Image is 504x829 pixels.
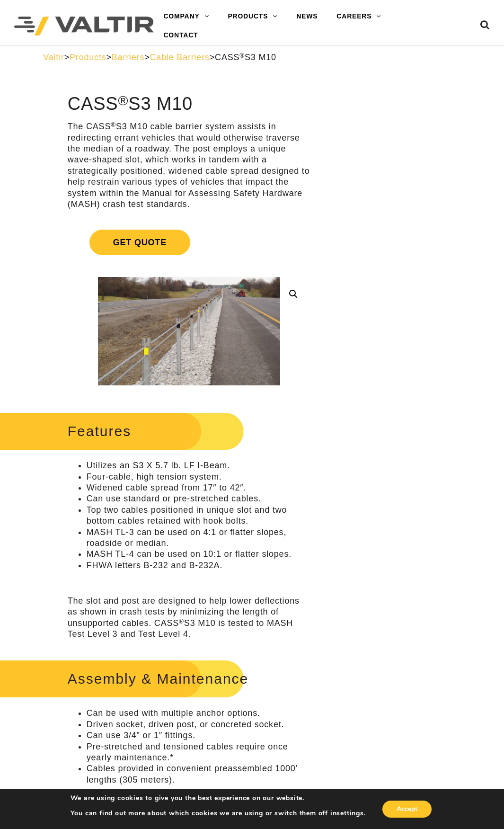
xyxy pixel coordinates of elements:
p: We are using cookies to give you the best experience on our website. [71,794,366,802]
a: Get Quote [68,218,310,267]
h1: CASS S3 M10 [68,94,310,114]
button: Accept [382,801,432,818]
li: Driven socket, driven post, or concreted socket. [87,719,310,730]
a: Cable Barriers [150,53,210,62]
li: Pre-stretched and tensioned cables require once yearly maintenance.* [87,741,310,764]
p: The slot and post are designed to help lower deflections as shown in crash tests by minimizing th... [68,596,310,640]
li: MASH TL-4 can be used on 10:1 or flatter slopes. [87,549,310,560]
li: Can be used with multiple anchor options. [87,708,310,719]
a: CAREERS [327,7,390,26]
li: Utilizes an S3 X 5.7 lb. LF I-Beam. [87,460,310,471]
sup: ® [239,52,245,59]
img: Valtir [14,17,154,36]
a: Products [70,53,106,62]
sup: ® [111,121,116,128]
li: Can use standard or pre-stretched cables. [87,493,310,504]
li: Widened cable spread from 17″ to 42″. [87,482,310,493]
sup: ® [179,618,184,625]
p: The CASS S3 M10 cable barrier system assists in redirecting errant vehicles that would otherwise ... [68,121,310,210]
button: settings [336,809,363,818]
a: PRODUCTS [218,7,287,26]
span: Get Quote [89,230,190,255]
a: Valtir [43,53,64,62]
li: Can use 3/4″ or 1″ fittings. [87,730,310,741]
sup: ® [118,93,128,108]
a: CONTACT [154,26,207,45]
div: > > > > [43,52,461,63]
li: Cables provided in convenient preassembled 1000′ lengths (305 meters). [87,763,310,785]
li: FHWA letters B-232 and B-232A. [87,560,310,571]
li: MASH TL-3 can be used on 4:1 or flatter slopes, roadside or median. [87,527,310,549]
span: CASS S3 M10 [215,53,276,62]
li: Four-cable, high tension system. [87,472,310,482]
a: Barriers [112,53,144,62]
p: You can find out more about which cookies we are using or switch them off in . [71,809,366,818]
li: Top two cables positioned in unique slot and two bottom cables retained with hook bolts. [87,505,310,527]
a: COMPANY [154,7,218,26]
a: NEWS [287,7,327,26]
